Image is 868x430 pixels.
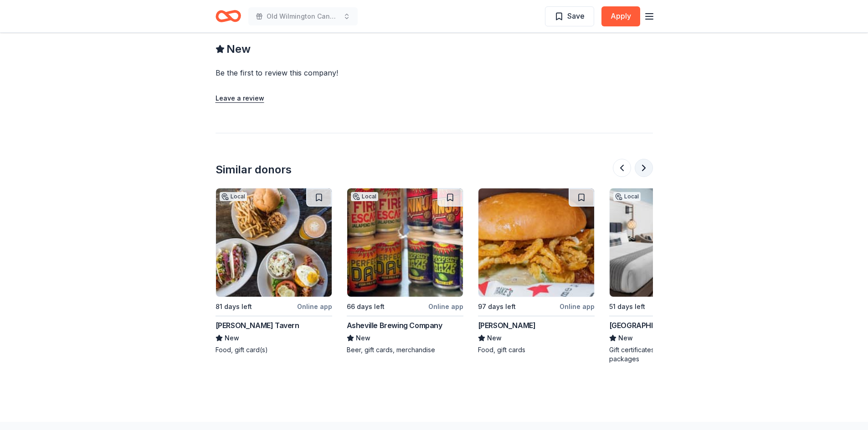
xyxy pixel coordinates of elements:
[297,301,332,312] div: Online app
[351,192,378,201] div: Local
[216,5,241,27] a: Home
[428,301,463,312] div: Online app
[216,320,299,331] div: [PERSON_NAME] Tavern
[347,301,385,312] div: 66 days left
[609,345,726,364] div: Gift certificates, accommodation packages
[609,301,645,312] div: 51 days left
[347,188,463,297] img: Image for Asheville Brewing Company
[560,301,595,312] div: Online app
[478,188,594,297] img: Image for Drake's
[267,11,339,22] span: Old Wilmington Candlelight Tour
[216,162,292,177] div: Similar donors
[248,7,358,25] button: Old Wilmington Candlelight Tour
[216,345,332,354] div: Food, gift card(s)
[487,333,502,344] span: New
[347,320,442,331] div: Asheville Brewing Company
[356,333,370,344] span: New
[545,6,594,26] button: Save
[567,10,585,22] span: Save
[226,42,251,56] span: New
[478,188,595,354] a: Image for Drake's97 days leftOnline app[PERSON_NAME]NewFood, gift cards
[613,192,641,201] div: Local
[216,67,449,78] div: Be the first to review this company!
[216,188,332,354] a: Image for Poe's TavernLocal81 days leftOnline app[PERSON_NAME] TavernNewFood, gift card(s)
[478,301,516,312] div: 97 days left
[225,333,239,344] span: New
[220,192,247,201] div: Local
[216,188,332,297] img: Image for Poe's Tavern
[478,345,595,354] div: Food, gift cards
[216,93,264,104] button: Leave a review
[609,188,726,364] a: Image for Beaufort HotelLocal51 days leftOnline app[GEOGRAPHIC_DATA]NewGift certificates, accommo...
[478,320,536,331] div: [PERSON_NAME]
[347,188,463,354] a: Image for Asheville Brewing CompanyLocal66 days leftOnline appAsheville Brewing CompanyNewBeer, g...
[601,6,640,26] button: Apply
[610,188,725,297] img: Image for Beaufort Hotel
[216,301,252,312] div: 81 days left
[347,345,463,354] div: Beer, gift cards, merchandise
[618,333,633,344] span: New
[609,320,683,331] div: [GEOGRAPHIC_DATA]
